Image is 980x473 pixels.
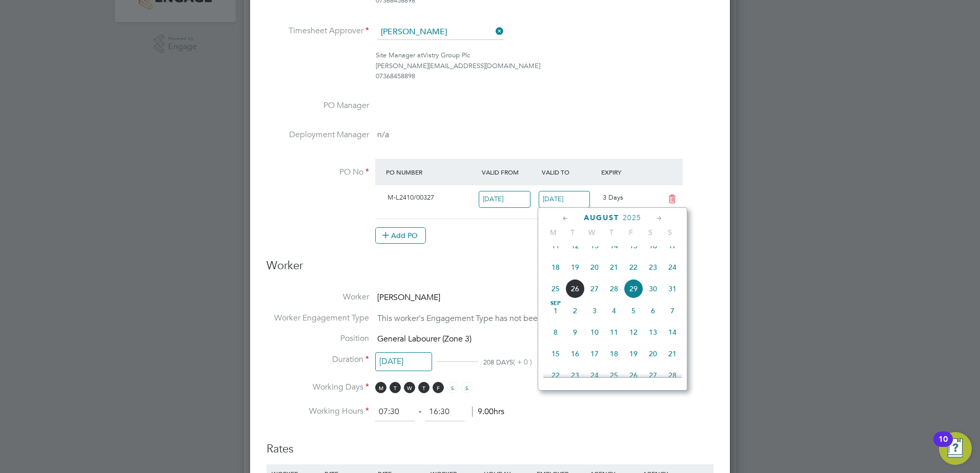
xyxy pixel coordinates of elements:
[663,301,682,320] span: 7
[585,257,604,277] span: 20
[663,257,682,277] span: 24
[663,322,682,342] span: 14
[418,382,430,393] span: T
[663,365,682,385] span: 28
[621,228,641,237] span: F
[417,406,423,417] span: ‐
[565,301,585,320] span: 2
[643,279,663,298] span: 30
[623,213,641,222] span: 2025
[643,344,663,363] span: 20
[565,257,585,277] span: 19
[390,382,401,393] span: T
[447,382,458,393] span: S
[375,403,415,421] input: 08:00
[377,334,472,345] span: General Labourer (Zone 3)
[624,236,643,255] span: 15
[267,382,369,393] label: Working Days
[546,279,565,298] span: 25
[377,313,635,324] span: This worker's Engagement Type has not been registered by its Agency.
[539,191,590,208] input: Select one
[643,322,663,342] span: 13
[267,26,369,36] label: Timesheet Approver
[267,354,369,365] label: Duration
[663,279,682,298] span: 31
[624,322,643,342] span: 12
[461,382,473,393] span: S
[483,358,513,367] span: 208 DAYS
[939,432,972,465] button: Open Resource Center, 10 new notifications
[267,100,369,111] label: PO Manager
[604,344,624,363] span: 18
[660,228,680,237] span: S
[543,228,563,237] span: M
[602,228,621,237] span: T
[565,279,585,298] span: 26
[584,213,619,222] span: August
[267,406,369,417] label: Working Hours
[546,322,565,342] span: 8
[546,365,565,385] span: 22
[643,365,663,385] span: 27
[267,333,369,344] label: Position
[585,344,604,363] span: 17
[267,313,369,324] label: Worker Engagement Type
[565,322,585,342] span: 9
[267,130,369,140] label: Deployment Manager
[383,163,479,181] div: PO Number
[604,322,624,342] span: 11
[599,163,659,181] div: Expiry
[585,301,604,320] span: 3
[479,191,530,208] input: Select one
[624,257,643,277] span: 22
[604,236,624,255] span: 14
[377,292,440,303] span: [PERSON_NAME]
[546,236,565,255] span: 11
[375,382,386,393] span: M
[376,72,415,80] span: 07368458898
[585,322,604,342] span: 10
[604,301,624,320] span: 4
[643,257,663,277] span: 23
[479,163,539,181] div: Valid From
[585,279,604,298] span: 27
[546,344,565,363] span: 15
[585,236,604,255] span: 13
[377,25,504,40] input: Search for...
[539,163,599,181] div: Valid To
[643,236,663,255] span: 16
[604,279,624,298] span: 28
[267,259,713,282] h3: Worker
[663,344,682,363] span: 21
[565,236,585,255] span: 12
[565,365,585,385] span: 23
[603,193,623,202] span: 3 Days
[624,344,643,363] span: 19
[582,228,602,237] span: W
[563,228,582,237] span: T
[472,406,504,417] span: 9.00hrs
[624,365,643,385] span: 26
[604,257,624,277] span: 21
[267,167,369,178] label: PO No
[376,61,540,70] span: [PERSON_NAME][EMAIL_ADDRESS][DOMAIN_NAME]
[423,51,470,59] span: Vistry Group Plc
[585,365,604,385] span: 24
[375,227,426,244] button: Add PO
[643,301,663,320] span: 6
[624,279,643,298] span: 29
[546,257,565,277] span: 18
[624,301,643,320] span: 5
[425,403,465,421] input: 17:00
[604,365,624,385] span: 25
[546,301,565,320] span: 1
[565,344,585,363] span: 16
[546,301,565,306] span: Sep
[404,382,415,393] span: W
[377,130,389,140] span: n/a
[375,352,432,371] input: Select one
[513,357,532,367] span: ( + 0 )
[938,439,948,453] div: 10
[376,51,423,59] span: Site Manager at
[387,193,434,202] span: M-L2410/00327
